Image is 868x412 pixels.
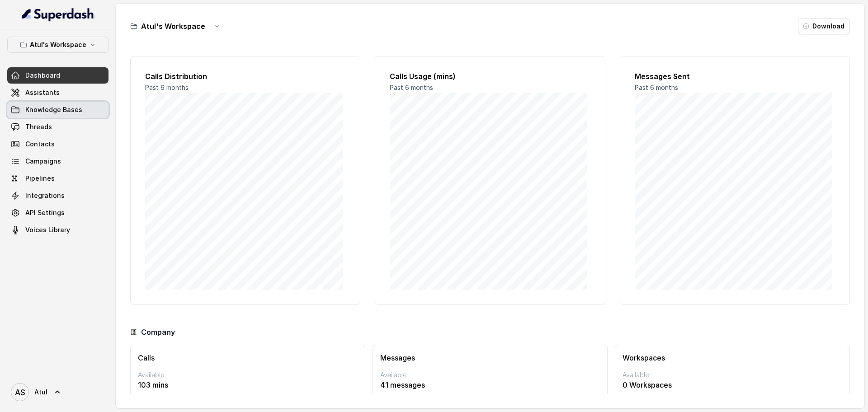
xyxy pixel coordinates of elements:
p: Available [380,370,600,379]
p: Available [623,370,842,379]
a: Dashboard [7,67,108,84]
a: Contacts [7,136,108,152]
span: Assistants [25,88,60,97]
span: Past 6 months [390,84,433,91]
span: API Settings [25,208,65,217]
span: Dashboard [25,71,60,80]
a: Atul [7,379,108,405]
span: Knowledge Bases [25,105,82,114]
img: light.svg [22,7,94,22]
p: 103 mins [138,379,358,390]
p: 0 Workspaces [623,379,842,390]
h3: Messages [380,352,600,363]
a: Pipelines [7,170,108,187]
span: Past 6 months [145,84,189,91]
button: Download [798,18,850,34]
span: Campaigns [25,157,61,166]
h3: Company [141,327,175,337]
button: Atul's Workspace [7,37,108,53]
h3: Atul's Workspace [141,21,205,32]
span: Integrations [25,191,65,200]
a: Knowledge Bases [7,102,108,118]
h2: Messages Sent [635,71,835,82]
span: Pipelines [25,174,55,183]
text: AS [15,388,25,397]
span: Voices Library [25,225,70,234]
span: Threads [25,122,52,131]
a: Threads [7,119,108,135]
h3: Calls [138,352,358,363]
span: Contacts [25,140,55,149]
span: Atul [34,388,47,397]
span: Past 6 months [635,84,678,91]
p: Atul's Workspace [30,39,86,50]
p: Available [138,370,358,379]
a: Campaigns [7,153,108,169]
a: API Settings [7,205,108,221]
h2: Calls Distribution [145,71,345,82]
h3: Workspaces [623,352,842,363]
a: Assistants [7,84,108,101]
a: Voices Library [7,222,108,238]
a: Integrations [7,187,108,204]
h2: Calls Usage (mins) [390,71,590,82]
p: 41 messages [380,379,600,390]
